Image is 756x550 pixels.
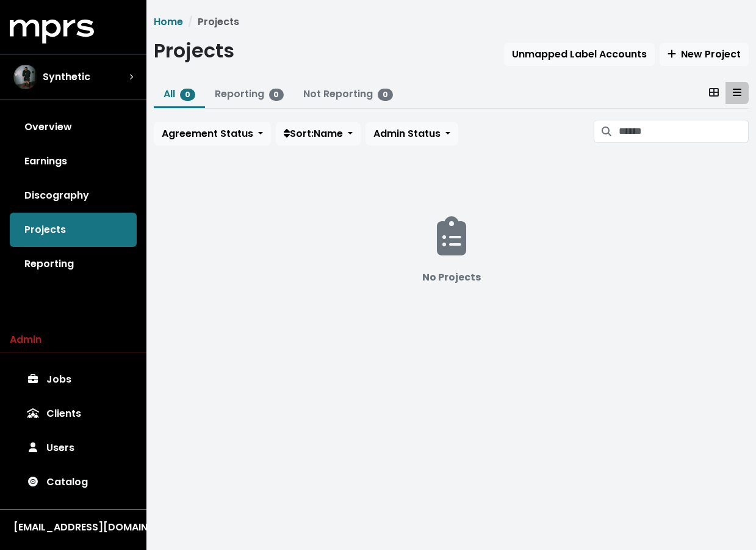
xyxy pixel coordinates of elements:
[365,122,458,145] button: Admin Status
[215,87,284,101] a: Reporting0
[422,270,481,284] b: No Projects
[154,15,183,29] a: Home
[13,65,38,89] img: The selected account / producer
[154,39,234,62] h1: Projects
[10,110,137,144] a: Overview
[10,178,137,213] a: Discography
[10,431,137,465] a: Users
[180,89,195,101] span: 0
[378,89,393,101] span: 0
[709,87,719,97] svg: Card View
[162,127,253,141] span: Agreement Status
[183,15,239,29] li: Projects
[10,519,137,535] button: [EMAIL_ADDRESS][DOMAIN_NAME]
[276,122,361,145] button: Sort:Name
[10,362,137,397] a: Jobs
[10,397,137,431] a: Clients
[619,120,749,143] input: Search projects
[660,43,749,66] button: New Project
[373,127,441,141] span: Admin Status
[10,247,137,281] a: Reporting
[13,520,133,535] div: [EMAIL_ADDRESS][DOMAIN_NAME]
[164,87,195,101] a: All0
[10,144,137,178] a: Earnings
[512,47,647,61] span: Unmapped Label Accounts
[303,87,393,101] a: Not Reporting0
[10,24,94,38] a: mprs logo
[668,47,741,61] span: New Project
[284,127,343,141] span: Sort: Name
[504,43,655,66] button: Unmapped Label Accounts
[10,465,137,499] a: Catalog
[154,15,749,29] nav: breadcrumb
[733,87,741,97] svg: Table View
[269,89,284,101] span: 0
[43,70,90,84] span: Synthetic
[154,122,271,145] button: Agreement Status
